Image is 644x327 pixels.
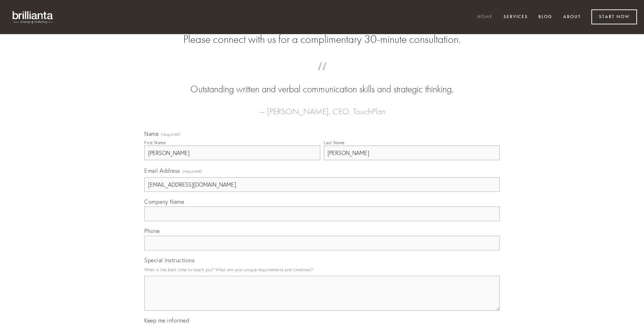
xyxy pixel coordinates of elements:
[144,227,160,234] span: Phone
[144,198,184,205] span: Company Name
[144,167,180,174] span: Email Address
[161,132,181,137] span: (required)
[473,11,497,23] a: Home
[144,33,500,46] h2: Please connect with us for a complimentary 30-minute consultation.
[591,9,637,24] a: Start Now
[144,257,194,264] span: Special Instructions
[155,69,489,83] span: “
[144,265,500,274] p: What is the best time to reach you? What are your unique requirements and timelines?
[534,11,557,23] a: Blog
[559,11,585,23] a: About
[324,140,345,145] div: Last Name
[144,140,166,145] div: First Name
[144,317,189,324] span: Keep me informed
[155,69,489,96] blockquote: Outstanding written and verbal communication skills and strategic thinking.
[155,96,489,118] figcaption: — [PERSON_NAME], CEO, TouchPlan
[183,166,202,176] span: (required)
[144,130,159,137] span: Name
[7,7,59,27] img: brillianta - research, strategy, marketing
[499,11,532,23] a: Services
